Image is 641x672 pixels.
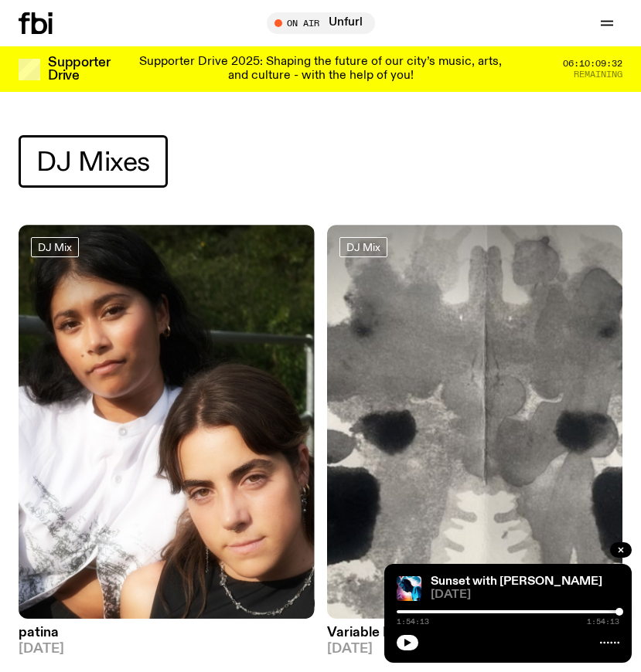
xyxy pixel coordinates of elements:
[431,589,619,601] span: [DATE]
[48,56,110,83] h3: Supporter Drive
[346,241,380,253] span: DJ Mix
[267,12,375,34] button: On AirUnfurl
[397,618,429,626] span: 1:54:13
[397,576,421,601] img: Simon Caldwell stands side on, looking downwards. He has headphones on. Behind him is a brightly ...
[31,237,79,257] a: DJ Mix
[327,225,623,619] img: A black and white Rorschach
[563,59,622,68] span: 06:10:09:32
[36,147,150,177] span: DJ Mixes
[327,626,623,640] h3: Variable Depth Audit
[339,237,387,257] a: DJ Mix
[19,626,315,640] h3: patina
[431,575,602,588] a: Sunset with [PERSON_NAME]
[19,643,315,656] span: [DATE]
[327,619,623,656] a: Variable Depth Audit[DATE]
[38,241,72,253] span: DJ Mix
[574,70,622,79] span: Remaining
[327,643,623,656] span: [DATE]
[587,618,619,626] span: 1:54:13
[19,619,315,656] a: patina[DATE]
[130,56,511,83] p: Supporter Drive 2025: Shaping the future of our city’s music, arts, and culture - with the help o...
